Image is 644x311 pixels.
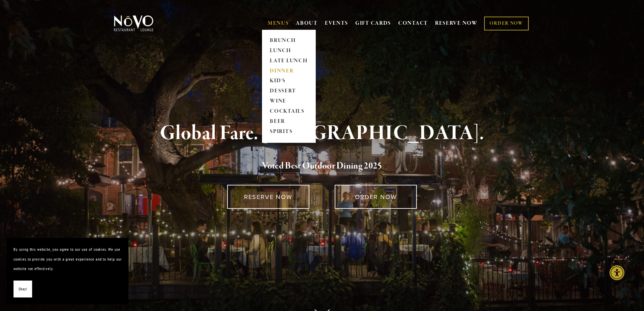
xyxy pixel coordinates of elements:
div: Accessibility Menu [610,265,624,280]
section: Cookie banner [7,238,128,304]
a: EVENTS [325,20,348,27]
a: ORDER NOW [484,17,528,30]
p: By using this website, you agree to our use of cookies. We use cookies to provide you with a grea... [14,245,122,274]
a: CONTACT [398,17,428,30]
img: Novo Restaurant &amp; Lounge [113,15,155,32]
a: BRUNCH [268,36,310,46]
a: Voted Best Outdoor Dining 202 [262,160,377,173]
a: MENUS [268,20,289,27]
a: SPIRITS [268,127,310,137]
a: WINE [268,96,310,107]
a: BEER [268,117,310,127]
a: RESERVE NOW [227,185,309,209]
a: ORDER NOW [335,185,417,209]
h2: 5 [125,159,519,173]
a: LUNCH [268,46,310,56]
a: COCKTAILS [268,107,310,117]
button: Okay! [14,281,32,298]
a: ABOUT [296,20,318,27]
a: LATE LUNCH [268,56,310,66]
span: Okay! [19,284,27,294]
a: KID'S [268,76,310,86]
a: GIFT CARDS [355,17,391,30]
a: DESSERT [268,86,310,96]
a: DINNER [268,66,310,76]
strong: Global Fare. [GEOGRAPHIC_DATA]. [160,120,484,146]
a: RESERVE NOW [435,17,478,30]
